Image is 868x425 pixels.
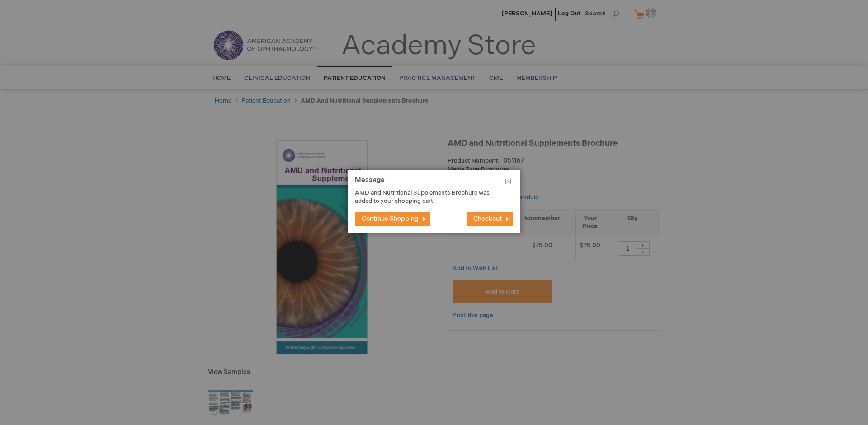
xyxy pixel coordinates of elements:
[473,215,502,223] span: Checkout
[355,212,430,226] button: Continue Shopping
[355,177,513,189] h1: Message
[355,189,500,205] p: AMD and Nutritional Supplements Brochure was added to your shopping cart.
[362,215,419,223] span: Continue Shopping
[467,212,513,226] button: Checkout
